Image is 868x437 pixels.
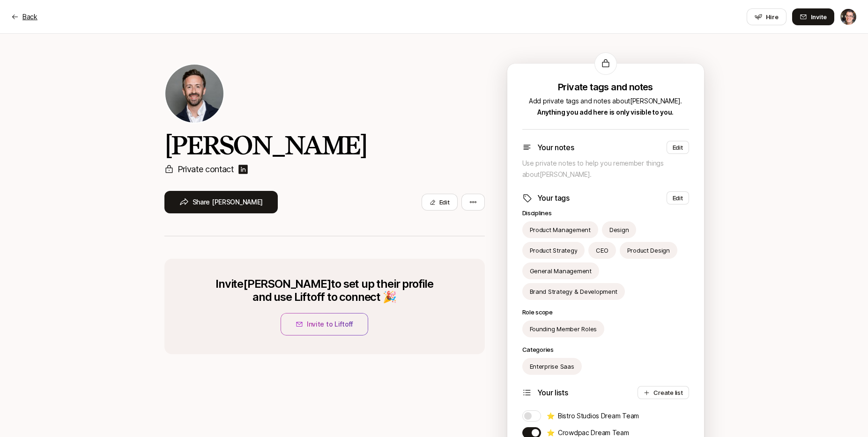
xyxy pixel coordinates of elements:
span: ⭐ [547,412,555,420]
p: Your lists [537,386,568,399]
span: Invite [811,12,827,22]
p: Your notes [537,141,574,153]
img: Eric Smith [840,9,856,25]
img: Dan Carson [165,65,223,123]
p: Product Design [627,246,670,255]
span: Anything you add here is only visible to you. [537,108,674,116]
p: Design [609,225,629,234]
span: ⭐ [547,429,555,437]
p: Private contact [178,163,234,176]
p: General Management [530,266,592,276]
p: Disciplines [522,208,689,218]
p: Private tags and notes [522,82,689,92]
p: Brand Strategy & Development [530,287,618,296]
p: Product Management [530,225,591,234]
p: Role scope [522,307,689,317]
p: Product Strategy [530,246,578,255]
button: Edit [667,141,689,154]
button: Eric Smith [840,8,857,25]
button: Create list [638,386,689,399]
p: Bistro Studios Dream Team [547,410,639,422]
button: Edit [422,194,458,211]
button: Hire [747,8,786,25]
button: ⭐ Bistro Studios Dream Team [522,410,541,422]
p: Enterprise Saas [530,362,574,371]
p: Use private notes to help you remember things about [PERSON_NAME] . [522,158,689,180]
img: linkedin-logo [237,164,249,175]
button: Share [PERSON_NAME] [164,191,278,213]
p: Invite [PERSON_NAME] to set up their profile and use Liftoff to connect 🎉 [215,277,433,304]
p: Add private tags and notes about [PERSON_NAME] . [522,95,689,118]
button: Edit [667,191,689,204]
h2: [PERSON_NAME] [164,131,485,159]
p: Categories [522,345,689,354]
p: CEO [596,246,608,255]
p: Back [22,11,37,22]
p: Your tags [537,192,570,204]
p: Founding Member Roles [530,324,597,334]
span: Hire [766,12,779,22]
button: Invite [792,8,834,25]
button: Invite to Liftoff [281,313,368,335]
